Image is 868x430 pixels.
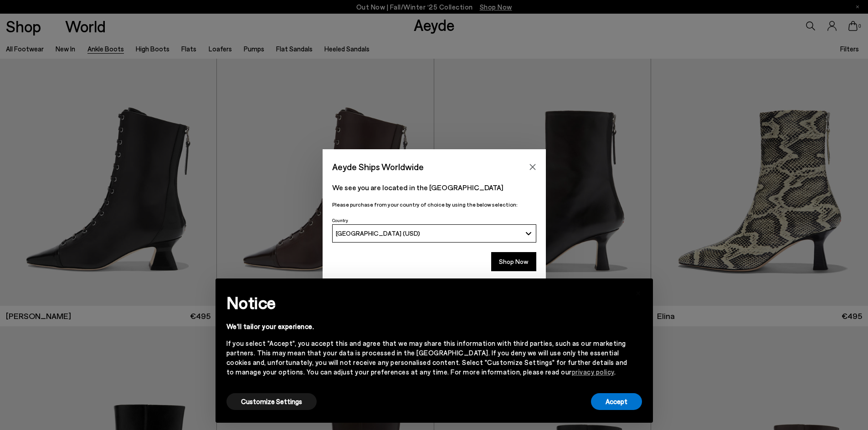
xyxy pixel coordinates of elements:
[332,218,348,223] span: Country
[491,252,536,271] button: Shop Now
[627,281,649,303] button: Close this notice
[336,229,420,237] span: [GEOGRAPHIC_DATA] (USD)
[226,291,627,314] h2: Notice
[591,393,642,410] button: Accept
[332,200,536,209] p: Please purchase from your country of choice by using the below selection:
[226,339,627,377] div: If you select "Accept", you accept this and agree that we may share this information with third p...
[526,160,539,174] button: Close
[635,285,642,298] span: ×
[332,159,424,175] span: Aeyde Ships Worldwide
[226,322,627,331] div: We'll tailor your experience.
[332,182,536,193] p: We see you are located in the [GEOGRAPHIC_DATA]
[226,393,317,410] button: Customize Settings
[572,368,614,376] a: privacy policy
